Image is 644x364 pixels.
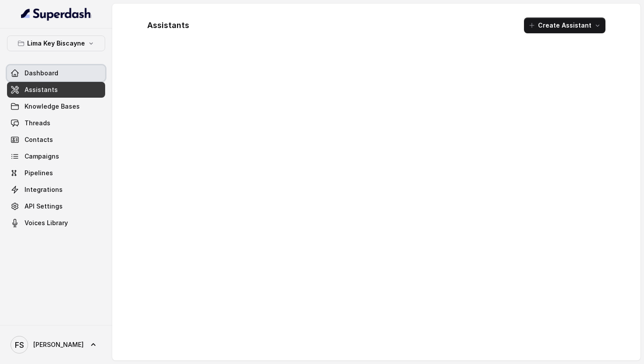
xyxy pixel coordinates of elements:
[15,340,24,350] text: FS
[7,165,105,181] a: Pipelines
[7,332,105,357] a: [PERSON_NAME]
[7,198,105,214] a: API Settings
[7,182,105,198] a: Integrations
[7,65,105,81] a: Dashboard
[147,18,189,32] h1: Assistants
[25,185,63,194] span: Integrations
[7,115,105,131] a: Threads
[25,135,53,144] span: Contacts
[7,82,105,98] a: Assistants
[7,215,105,231] a: Voices Library
[524,18,605,33] button: Create Assistant
[25,69,58,78] span: Dashboard
[25,202,63,211] span: API Settings
[25,119,50,127] span: Threads
[25,152,59,161] span: Campaigns
[7,99,105,114] a: Knowledge Bases
[25,219,68,227] span: Voices Library
[25,85,58,94] span: Assistants
[7,148,105,164] a: Campaigns
[7,132,105,148] a: Contacts
[7,35,105,51] button: Lima Key Biscayne
[33,340,84,349] span: [PERSON_NAME]
[25,102,80,111] span: Knowledge Bases
[21,7,92,21] img: light.svg
[27,38,85,49] p: Lima Key Biscayne
[25,169,53,177] span: Pipelines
